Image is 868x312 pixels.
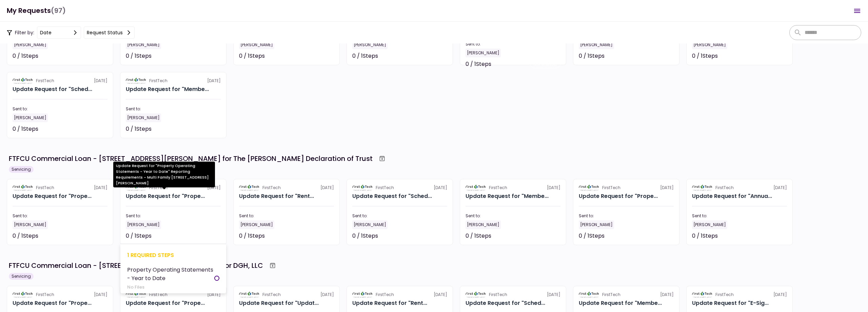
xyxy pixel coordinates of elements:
[51,4,66,18] span: (97)
[13,192,92,200] div: Update Request for "Property Operating Statements- Year End" Reporting Requirements - Multi Famil...
[579,292,674,298] div: [DATE]
[352,40,388,49] div: [PERSON_NAME]
[126,299,205,307] div: Update Request for "Property Operating Statements - Year to Date" Reporting Requirements - Indust...
[417,232,447,240] div: Not started
[376,185,394,191] div: FirstTech
[692,232,718,240] div: 0 / 1 Steps
[126,292,221,298] div: [DATE]
[13,85,92,93] div: Update Request for "Schedule of Real Estate Ownership (SREO)" Correspondent Reporting Requirement...
[9,273,34,280] div: Servicing
[352,185,373,191] img: Partner logo
[756,232,787,240] div: Not started
[466,60,491,68] div: 0 / 1 Steps
[849,3,865,19] button: Open menu
[352,213,447,219] div: Sent to:
[37,26,81,39] button: date
[715,292,734,298] div: FirstTech
[36,78,54,84] div: FirstTech
[579,299,662,307] div: Update Request for "Member Provided PFS" Reporting Requirements - Guarantor Don Hart
[36,292,54,298] div: FirstTech
[352,232,378,240] div: 0 / 1 Steps
[126,78,221,84] div: [DATE]
[13,292,33,298] img: Partner logo
[376,152,388,165] button: Archive workflow
[466,213,560,219] div: Sent to:
[239,192,314,200] div: Update Request for "Rent Roll" Reporting Requirements - Multi Family 5252-5258 Courtney Lane Jopl...
[692,292,713,298] img: Partner logo
[692,40,727,49] div: [PERSON_NAME]
[239,292,260,298] img: Partner logo
[466,41,560,47] div: Sent to:
[466,49,501,57] div: [PERSON_NAME]
[602,292,620,298] div: FirstTech
[126,52,152,60] div: 0 / 1 Steps
[417,52,447,60] div: Not started
[579,292,599,298] img: Partner logo
[303,232,334,240] div: Not started
[7,26,135,39] div: Filter by:
[692,185,713,191] img: Partner logo
[149,78,167,84] div: FirstTech
[352,292,447,298] div: [DATE]
[376,292,394,298] div: FirstTech
[13,78,33,84] img: Partner logo
[267,259,279,272] button: Archive workflow
[13,52,38,60] div: 0 / 1 Steps
[352,292,373,298] img: Partner logo
[126,232,152,240] div: 0 / 1 Steps
[40,29,52,36] div: date
[579,52,605,60] div: 0 / 1 Steps
[352,52,378,60] div: 0 / 1 Steps
[7,4,66,18] h1: My Requests
[579,40,614,49] div: [PERSON_NAME]
[692,299,769,307] div: Update Request for "E-Sign Consent" Reporting Requirements - Guarantor Don Hart
[352,185,447,191] div: [DATE]
[692,220,727,229] div: [PERSON_NAME]
[530,232,560,240] div: Not started
[643,232,674,240] div: Not started
[9,260,263,271] div: FTFCU Commercial Loan - [STREET_ADDRESS][PERSON_NAME] for DGH, LLC
[579,232,605,240] div: 0 / 1 Steps
[715,185,734,191] div: FirstTech
[127,265,214,282] div: Property Operating Statements - Year to Date
[13,220,48,229] div: [PERSON_NAME]
[13,232,38,240] div: 0 / 1 Steps
[262,292,281,298] div: FirstTech
[489,185,507,191] div: FirstTech
[239,52,265,60] div: 0 / 1 Steps
[190,125,221,133] div: Not started
[190,232,221,240] div: Not started
[579,213,674,219] div: Sent to:
[9,153,373,164] div: FTFCU Commercial Loan - [STREET_ADDRESS][PERSON_NAME] for The [PERSON_NAME] Declaration of Trust
[126,213,221,219] div: Sent to:
[643,52,674,60] div: Not started
[13,185,33,191] img: Partner logo
[126,220,161,229] div: [PERSON_NAME]
[13,185,107,191] div: [DATE]
[239,220,274,229] div: [PERSON_NAME]
[113,162,215,187] div: Update Request for "Property Operating Statements - Year to Date" Reporting Requirements - Multi ...
[126,125,152,133] div: 0 / 1 Steps
[692,213,787,219] div: Sent to:
[13,113,48,122] div: [PERSON_NAME]
[602,185,620,191] div: FirstTech
[466,232,491,240] div: 0 / 1 Steps
[126,78,146,84] img: Partner logo
[239,213,334,219] div: Sent to:
[466,292,486,298] img: Partner logo
[692,292,787,298] div: [DATE]
[36,185,54,191] div: FirstTech
[303,52,334,60] div: Not started
[692,192,772,200] div: Update Request for "Annual ERQ Upload" Correspondent Reporting Requirements - Borrower The John F...
[466,220,501,229] div: [PERSON_NAME]
[489,292,507,298] div: FirstTech
[13,299,92,307] div: Update Request for "Property Operating Statements- Year End" Reporting Requirements - Industrial ...
[13,213,107,219] div: Sent to:
[13,125,38,133] div: 0 / 1 Steps
[579,185,599,191] img: Partner logo
[9,166,34,173] div: Servicing
[239,292,334,298] div: [DATE]
[13,292,107,298] div: [DATE]
[13,40,48,49] div: [PERSON_NAME]
[127,284,214,291] div: No Files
